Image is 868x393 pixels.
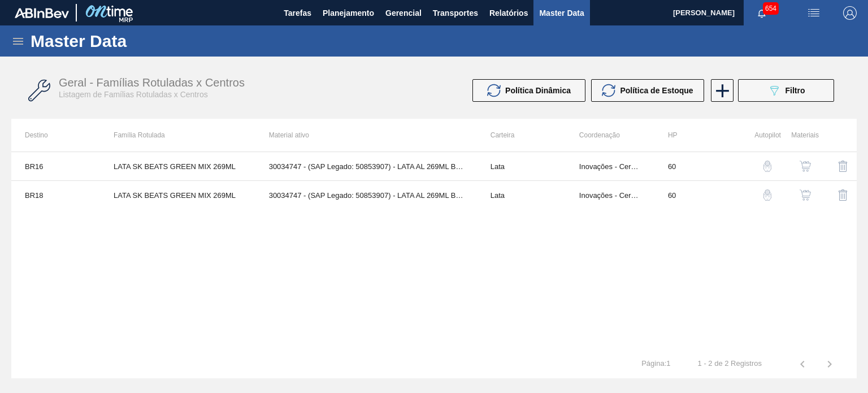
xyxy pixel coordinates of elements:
img: TNhmsLtSVTkK8tSr43FrP2fwEKptu5GPRR3wAAAABJRU5ErkJggg== [15,8,69,18]
h1: Master Data [31,34,231,47]
th: Autopilot [743,119,781,152]
span: Política Dinâmica [505,86,571,95]
td: Inovações - Cerveja C [566,181,654,210]
button: auto-pilot-icon [754,153,781,180]
td: BR16 [11,152,100,181]
div: Atualizar Política de Estoque em Massa [591,79,710,102]
th: Família Rotulada [100,119,255,152]
td: BR18 [11,181,100,210]
th: Material ativo [255,119,477,152]
span: Transportes [433,6,478,20]
img: Logout [843,6,857,20]
div: Configuração Auto Pilot [749,153,781,180]
th: Destino [11,119,100,152]
div: Filtrar Família Rotulada x Centro [732,79,840,102]
img: auto-pilot-icon [762,161,773,172]
button: delete-icon [830,153,857,180]
div: Atualizar Política Dinâmica [472,79,591,102]
img: userActions [807,6,821,20]
th: HP [654,119,743,152]
div: Excluir Família Rotulada X Centro [824,182,857,209]
span: Gerencial [385,6,422,20]
th: Materiais [781,119,819,152]
span: 654 [763,2,779,15]
td: Lata [477,181,566,210]
button: delete-icon [830,182,857,209]
div: Nova Família Rotulada x Centro [710,79,732,102]
span: Política de Estoque [620,86,693,95]
span: Tarefas [284,6,311,20]
span: Geral - Famílias Rotuladas x Centros [59,76,245,89]
button: Política Dinâmica [472,79,585,102]
span: Listagem de Famílias Rotuladas x Centros [59,90,208,99]
img: shopping-cart-icon [800,161,811,172]
th: Coordenação [566,119,654,152]
td: LATA SK BEATS GREEN MIX 269ML [100,152,255,181]
div: Ver Materiais [787,153,819,180]
div: Excluir Família Rotulada X Centro [824,153,857,180]
span: Relatórios [489,6,528,20]
span: Master Data [539,6,584,20]
td: 30034747 - (SAP Legado: 50853907) - LATA AL 269ML BEATS GREEN MIX [255,181,477,210]
button: Política de Estoque [591,79,704,102]
img: shopping-cart-icon [800,189,811,201]
span: Filtro [785,86,805,95]
div: Ver Materiais [787,182,819,209]
td: Página : 1 [628,350,684,368]
button: shopping-cart-icon [792,153,819,180]
td: 60 [654,152,743,181]
td: Lata [477,152,566,181]
img: auto-pilot-icon [762,189,773,201]
td: 60 [654,181,743,210]
td: Inovações - Cerveja C [566,152,654,181]
img: delete-icon [836,159,850,173]
td: 30034747 - (SAP Legado: 50853907) - LATA AL 269ML BEATS GREEN MIX [255,152,477,181]
td: 1 - 2 de 2 Registros [684,350,775,368]
button: Filtro [738,79,834,102]
span: Planejamento [323,6,374,20]
img: delete-icon [836,188,850,202]
button: auto-pilot-icon [754,182,781,209]
div: Configuração Auto Pilot [749,182,781,209]
button: Notificações [744,5,780,21]
th: Carteira [477,119,566,152]
button: shopping-cart-icon [792,182,819,209]
td: LATA SK BEATS GREEN MIX 269ML [100,181,255,210]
